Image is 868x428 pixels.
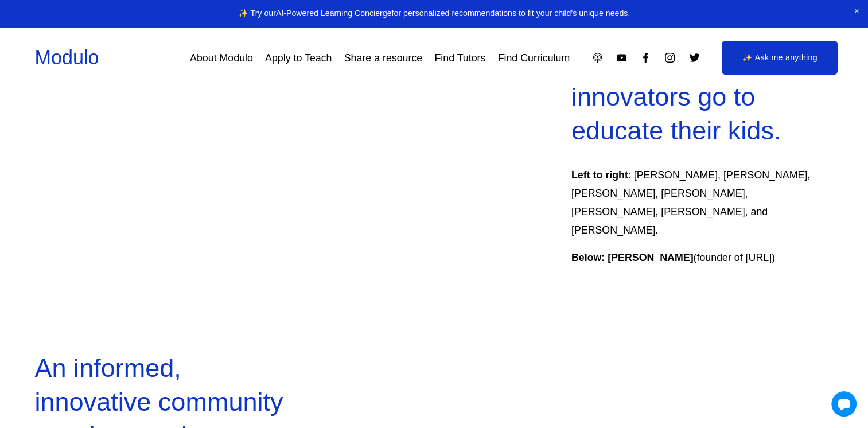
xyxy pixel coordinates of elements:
a: Apply to Teach [265,48,332,68]
a: About Modulo [190,48,253,68]
a: Apple Podcasts [591,52,604,64]
a: AI-Powered Learning Concierge [276,9,392,18]
a: Facebook [640,52,652,64]
a: Find Tutors [434,48,485,68]
strong: Below: [PERSON_NAME] [571,252,694,263]
a: Find Curriculum [498,48,570,68]
a: YouTube [616,52,628,64]
a: Share a resource [344,48,423,68]
a: Instagram [664,52,676,64]
a: Twitter [688,52,700,64]
a: ✨ Ask me anything [722,41,838,75]
p: (founder of [URL]) [571,248,834,267]
p: : [PERSON_NAME], [PERSON_NAME], [PERSON_NAME], [PERSON_NAME], [PERSON_NAME], [PERSON_NAME], and [... [571,166,834,239]
a: Modulo [35,46,99,68]
strong: Left to right [571,169,628,181]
